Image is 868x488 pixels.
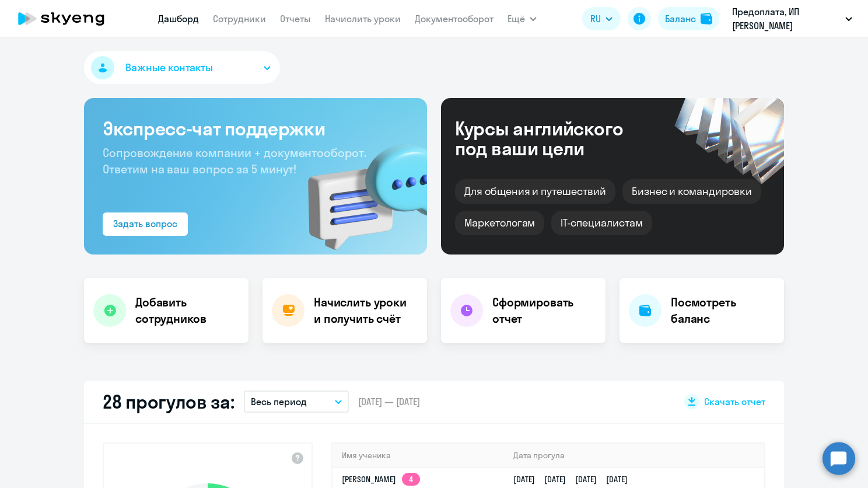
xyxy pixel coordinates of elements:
[358,395,420,408] span: [DATE] — [DATE]
[732,5,841,33] p: Предоплата, ИП [PERSON_NAME]
[125,60,213,75] span: Важные контакты
[291,123,427,255] img: bg-img
[103,145,366,176] span: Сопровождение компании + документооборот. Ответим на ваш вопрос за 5 минут!
[415,13,494,25] a: Документооборот
[504,444,764,468] th: Дата прогула
[726,5,858,33] button: Предоплата, ИП [PERSON_NAME]
[84,51,280,84] button: Важные контакты
[665,12,696,26] div: Баланс
[103,390,235,413] h2: 28 прогулов за:
[582,7,621,30] button: RU
[135,294,239,327] h4: Добавить сотрудников
[701,13,712,25] img: balance
[251,395,307,409] p: Весь период
[314,294,415,327] h4: Начислить уроки и получить счёт
[513,474,637,484] a: [DATE][DATE][DATE][DATE]
[113,217,177,231] div: Задать вопрос
[342,474,420,484] a: [PERSON_NAME]4
[213,13,266,25] a: Сотрудники
[455,118,654,158] div: Курсы английского под ваши цели
[590,12,601,26] span: RU
[158,13,199,25] a: Дашборд
[325,13,401,25] a: Начислить уроки
[551,211,652,235] div: IT-специалистам
[103,212,188,236] button: Задать вопрос
[508,12,525,26] span: Ещё
[402,473,420,486] app-skyeng-badge: 4
[508,7,537,30] button: Ещё
[658,7,719,30] button: Балансbalance
[455,179,615,204] div: Для общения и путешествий
[455,211,544,235] div: Маркетологам
[103,117,408,140] h3: Экспресс-чат поддержки
[332,444,504,468] th: Имя ученика
[244,391,349,413] button: Весь период
[622,179,761,204] div: Бизнес и командировки
[280,13,311,25] a: Отчеты
[704,395,765,408] span: Скачать отчет
[492,294,596,327] h4: Сформировать отчет
[671,294,775,327] h4: Посмотреть баланс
